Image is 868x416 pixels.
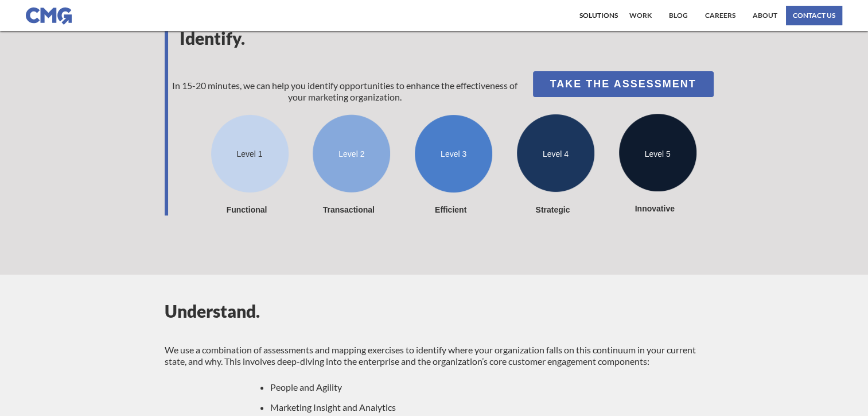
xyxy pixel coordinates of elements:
[616,203,694,214] div: Innovative
[579,12,618,19] div: Solutions
[310,204,387,215] div: Transactional
[626,6,655,25] a: work
[517,148,594,160] div: Level 4
[412,204,489,215] div: Efficient
[702,6,738,25] a: Careers
[270,382,396,393] li: People and Agility
[180,28,704,48] h1: Identify.
[666,6,691,25] a: BLOG
[533,71,714,97] a: Take the Assessment
[165,333,704,367] p: We use a combination of assessments and mapping exercises to identify where your organization fal...
[168,80,521,103] p: In 15-20 minutes, we can help you identify opportunities to enhance the effectiveness of your mar...
[165,301,704,321] h1: Understand.
[415,148,492,160] div: Level 3
[750,6,780,25] a: About
[208,204,286,215] div: Functional
[793,12,835,19] div: Contact us
[514,204,591,215] div: Strategic
[619,148,696,160] div: Level 5
[313,148,390,160] div: Level 2
[270,402,396,413] li: Marketing Insight and Analytics
[211,148,289,160] div: Level 1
